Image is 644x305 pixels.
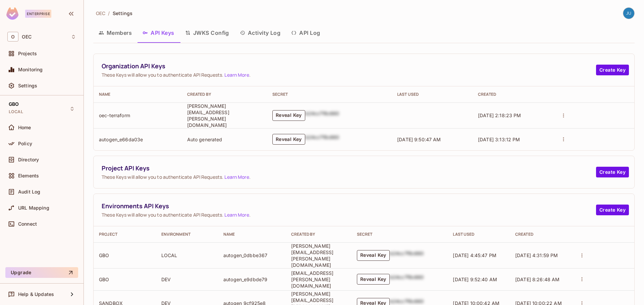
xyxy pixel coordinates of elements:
td: LOCAL [156,242,218,268]
div: Created By [291,232,346,237]
span: Settings [18,83,37,88]
div: Name [99,92,176,97]
button: actions [559,111,568,120]
span: [DATE] 9:52:40 AM [453,277,497,282]
button: Upgrade [5,267,78,278]
button: Members [93,24,137,41]
button: Activity Log [234,24,286,41]
td: autogen_e9dbde79 [218,268,286,290]
td: [EMAIL_ADDRESS][PERSON_NAME][DOMAIN_NAME] [286,268,352,290]
span: Monitoring [18,67,43,72]
td: autogen_0dbbe367 [218,242,286,268]
span: [DATE] 4:45:47 PM [453,252,496,258]
a: Learn More [224,212,249,218]
div: b24cc7f8c660 [390,250,424,261]
span: Workspace: OEC [22,34,32,40]
span: Connect [18,221,37,227]
div: b24cc7f8c660 [390,274,424,285]
button: Reveal Key [357,274,390,285]
span: Policy [18,141,32,146]
div: Secret [357,232,442,237]
div: Environment [161,232,213,237]
span: [DATE] 2:18:23 PM [478,112,521,118]
span: URL Mapping [18,205,49,211]
button: Reveal Key [357,250,390,261]
a: Learn More [224,72,249,78]
div: Secret [272,92,386,97]
button: Reveal Key [272,110,305,121]
div: b24cc7f8c660 [305,134,339,145]
li: / [108,10,110,16]
span: OEC [96,10,105,16]
span: Audit Log [18,189,40,195]
button: Reveal Key [272,134,305,145]
span: Elements [18,173,39,178]
span: [DATE] 8:26:48 AM [515,277,560,282]
div: Created [478,92,548,97]
img: SReyMgAAAABJRU5ErkJggg== [6,7,18,20]
span: These Keys will allow you to authenticate API Requests. . [102,212,596,218]
span: Directory [18,157,39,162]
td: DEV [156,268,218,290]
span: Project API Keys [102,164,596,172]
button: JWKS Config [180,24,234,41]
span: Home [18,125,31,130]
td: autogen_e66da03e [94,128,182,150]
button: actions [577,275,587,284]
button: API Keys [137,24,180,41]
div: Project [99,232,151,237]
a: Learn More [224,174,249,180]
span: Organization API Keys [102,62,596,70]
img: justin.king@oeconnection.com [623,8,634,19]
div: Enterprise [25,10,51,18]
button: Create Key [596,65,629,75]
div: Created [515,232,567,237]
td: [PERSON_NAME][EMAIL_ADDRESS][PERSON_NAME][DOMAIN_NAME] [286,242,352,268]
span: Help & Updates [18,292,54,297]
div: b24cc7f8c660 [305,110,339,121]
div: Last Used [453,232,504,237]
div: Name [223,232,280,237]
button: Create Key [596,167,629,177]
span: O [7,32,18,42]
span: Settings [113,10,133,16]
button: Create Key [596,205,629,215]
span: [DATE] 4:31:59 PM [515,252,558,258]
span: Projects [18,51,37,56]
span: [DATE] 9:50:47 AM [397,137,441,142]
td: GBO [94,268,156,290]
div: Created By [187,92,262,97]
td: oec-terraform [94,102,182,128]
button: API Log [286,24,325,41]
td: [PERSON_NAME][EMAIL_ADDRESS][PERSON_NAME][DOMAIN_NAME] [182,102,267,128]
td: Auto generated [182,128,267,150]
td: GBO [94,242,156,268]
span: These Keys will allow you to authenticate API Requests. . [102,72,596,78]
span: These Keys will allow you to authenticate API Requests. . [102,174,596,180]
button: actions [577,251,587,260]
span: LOCAL [9,109,23,115]
div: Last Used [397,92,467,97]
button: actions [559,135,568,144]
span: Environments API Keys [102,202,596,210]
span: [DATE] 3:13:12 PM [478,137,520,142]
span: GBO [9,101,19,107]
